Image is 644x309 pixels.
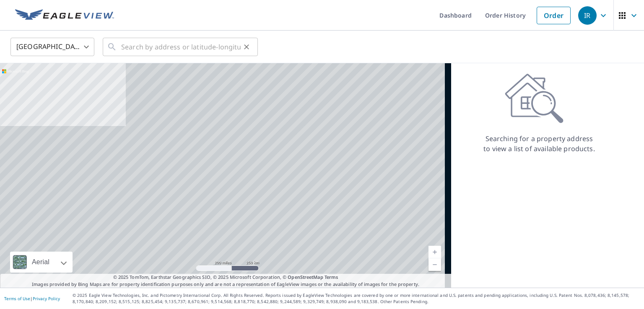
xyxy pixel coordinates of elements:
div: Aerial [29,252,52,273]
a: Privacy Policy [33,296,60,301]
div: [GEOGRAPHIC_DATA] [10,35,94,59]
a: Current Level 5, Zoom In [428,246,441,258]
div: Aerial [10,252,73,273]
p: Searching for a property address to view a list of available products. [483,134,595,154]
div: IR [578,6,597,25]
p: © 2025 Eagle View Technologies, Inc. and Pictometry International Corp. All Rights Reserved. Repo... [73,292,640,305]
a: Order [537,7,571,24]
input: Search by address or latitude-longitude [121,35,241,59]
img: EV Logo [15,9,114,22]
a: OpenStreetMap [288,274,323,280]
a: Current Level 5, Zoom Out [428,258,441,271]
button: Clear [241,41,252,53]
a: Terms [325,274,338,280]
span: © 2025 TomTom, Earthstar Geographics SIO, © 2025 Microsoft Corporation, © [113,274,338,281]
a: Terms of Use [4,296,30,301]
p: | [4,296,60,301]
